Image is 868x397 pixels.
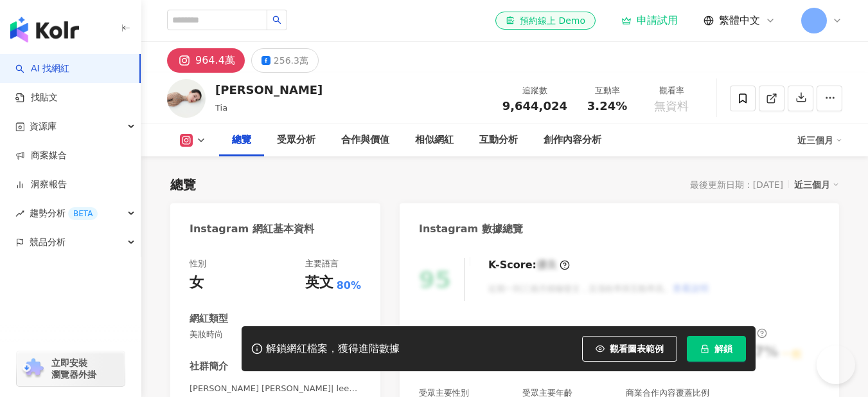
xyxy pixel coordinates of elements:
div: 性別 [190,258,206,270]
span: lock [700,344,709,353]
div: 女 [190,273,204,293]
span: 競品分析 [30,228,66,257]
span: 9,644,024 [502,99,567,113]
span: 觀看圖表範例 [610,344,664,354]
a: chrome extension立即安裝 瀏覽器外掛 [17,351,125,386]
span: 無資料 [654,100,689,113]
a: 洞察報告 [15,178,67,191]
div: 創作內容分析 [544,133,601,148]
div: 總覽 [170,176,196,194]
div: 近三個月 [797,130,842,151]
span: [PERSON_NAME] [PERSON_NAME]| leeyufen [190,383,361,394]
div: Instagram 數據總覽 [419,222,523,236]
span: 立即安裝 瀏覽器外掛 [51,357,96,380]
div: 256.3萬 [274,51,308,69]
span: 80% [337,279,361,293]
a: 申請試用 [621,14,678,27]
span: search [272,15,281,24]
button: 256.3萬 [251,48,319,73]
div: 互動分析 [479,133,518,148]
div: 近三個月 [794,176,839,193]
img: logo [10,17,79,42]
a: 商案媒合 [15,149,67,162]
div: 964.4萬 [195,51,235,69]
div: Instagram 網紅基本資料 [190,222,314,236]
div: 受眾分析 [277,133,315,148]
span: 解鎖 [714,344,732,354]
span: 繁體中文 [719,14,760,28]
div: K-Score : [488,258,570,272]
div: 英文 [305,273,333,293]
span: 3.24% [587,100,627,113]
button: 觀看圖表範例 [582,336,677,362]
span: 資源庫 [30,112,57,141]
a: 預約線上 Demo [495,12,596,30]
div: 預約線上 Demo [506,14,585,27]
div: 解鎖網紅檔案，獲得進階數據 [266,342,400,356]
div: 觀看率 [647,84,696,97]
div: 追蹤數 [502,84,567,97]
div: 最後更新日期：[DATE] [690,180,783,190]
div: [PERSON_NAME] [215,82,323,98]
span: 趨勢分析 [30,199,98,228]
button: 解鎖 [687,336,746,362]
div: 相似網紅 [415,133,454,148]
div: 合作與價值 [341,133,389,148]
img: KOL Avatar [167,79,206,118]
a: searchAI 找網紅 [15,62,69,75]
div: 網紅類型 [190,312,228,326]
div: 互動率 [583,84,632,97]
div: BETA [68,207,98,220]
img: chrome extension [21,358,46,379]
div: 總覽 [232,133,251,148]
div: 主要語言 [305,258,339,270]
span: rise [15,209,24,218]
a: 找貼文 [15,91,58,104]
button: 964.4萬 [167,48,245,73]
span: Tia [215,103,227,113]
